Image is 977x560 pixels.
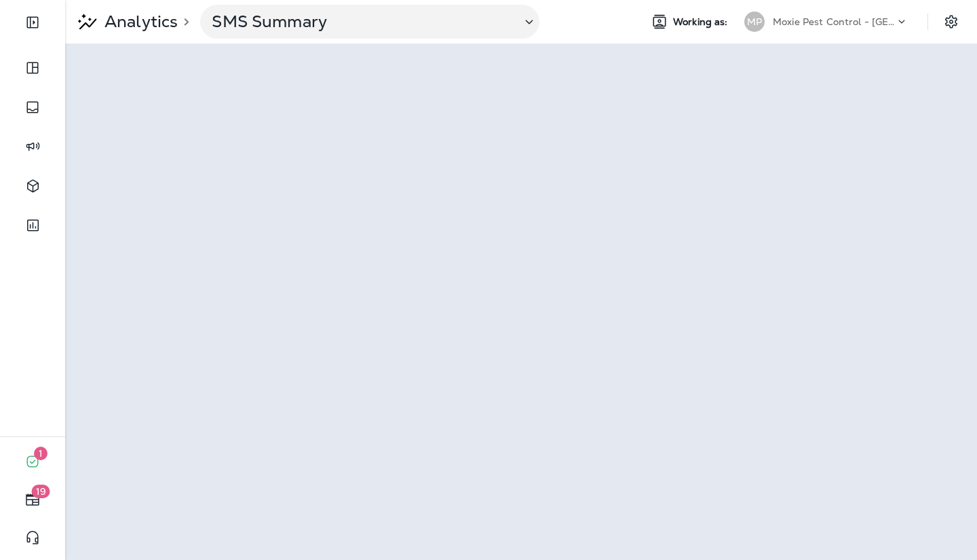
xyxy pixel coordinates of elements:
p: > [178,16,189,27]
span: Working as: [673,16,731,28]
p: SMS Summary [212,12,510,32]
button: 19 [14,486,52,513]
span: 19 [32,485,50,498]
button: Expand Sidebar [14,9,52,36]
p: Analytics [99,12,178,32]
p: Moxie Pest Control - [GEOGRAPHIC_DATA] [GEOGRAPHIC_DATA] [773,16,895,27]
button: 1 [14,448,52,475]
div: MP [744,12,765,32]
span: 1 [34,447,47,460]
button: Settings [939,10,963,34]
